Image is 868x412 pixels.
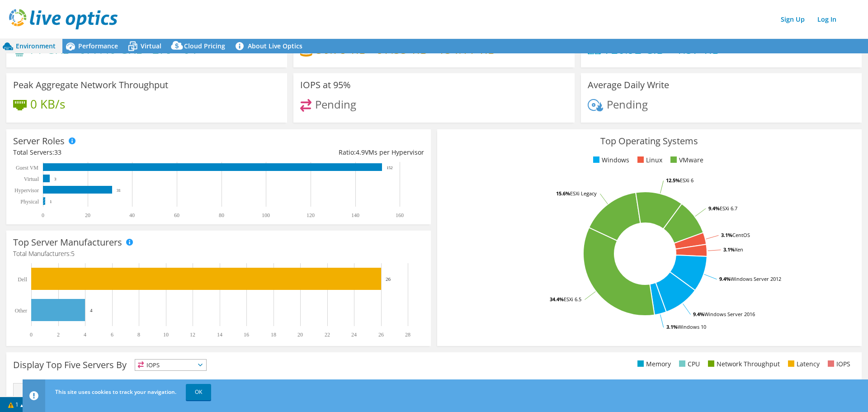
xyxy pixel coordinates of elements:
[676,44,720,54] h4: 1.57 TiB
[85,212,90,218] text: 20
[704,311,755,317] tspan: Windows Server 2016
[174,212,179,218] text: 60
[2,399,30,410] a: 1
[635,155,662,165] li: Linux
[300,80,351,90] h3: IOPS at 95%
[16,42,56,50] span: Environment
[693,311,704,317] tspan: 9.4%
[307,212,315,218] text: 120
[607,97,648,112] span: Pending
[351,212,359,218] text: 140
[351,331,357,338] text: 24
[42,212,44,218] text: 0
[84,331,86,338] text: 4
[20,199,39,205] text: Physical
[55,388,176,396] span: This site uses cookies to track your navigation.
[244,331,249,338] text: 16
[386,276,391,282] text: 26
[217,331,222,338] text: 14
[708,205,720,212] tspan: 9.4%
[635,359,671,369] li: Memory
[677,359,700,369] li: CPU
[219,212,224,218] text: 80
[316,44,367,54] h4: 36.78 TiB
[79,44,142,54] h4: 677.40 GHz
[591,155,629,165] li: Windows
[183,44,220,54] h4: 64
[813,13,841,26] a: Log In
[666,177,680,184] tspan: 12.5%
[152,44,173,54] h4: 279
[135,360,206,370] span: IOPS
[826,359,850,369] li: IOPS
[377,44,428,54] h4: 97.33 TiB
[678,323,706,330] tspan: Windows 10
[15,308,27,314] text: Other
[315,97,356,112] span: Pending
[129,212,135,218] text: 40
[18,276,27,283] text: Dell
[111,331,113,338] text: 6
[556,190,570,197] tspan: 15.6%
[13,249,424,259] h4: Total Manufacturers:
[14,187,39,194] text: Hypervisor
[163,331,169,338] text: 10
[444,136,855,146] h3: Top Operating Systems
[735,246,743,253] tspan: Xen
[262,212,270,218] text: 100
[9,9,118,29] img: live_optics_svg.svg
[680,177,693,184] tspan: ESXi 6
[387,166,393,170] text: 152
[90,308,93,313] text: 4
[13,80,168,90] h3: Peak Aggregate Network Throughput
[271,331,276,338] text: 18
[232,39,309,53] a: About Live Optics
[706,359,780,369] li: Network Throughput
[550,296,564,303] tspan: 34.4%
[378,331,384,338] text: 26
[356,148,365,156] span: 4.9
[396,212,404,218] text: 160
[731,275,781,282] tspan: Windows Server 2012
[57,331,60,338] text: 2
[588,80,669,90] h3: Average Daily Write
[117,188,121,193] text: 31
[186,384,211,400] a: OK
[668,155,703,165] li: VMware
[190,331,195,338] text: 12
[24,176,39,182] text: Virtual
[438,44,495,54] h4: 134.11 TiB
[13,136,65,146] h3: Server Roles
[723,246,735,253] tspan: 3.1%
[786,359,820,369] li: Latency
[137,331,140,338] text: 8
[297,331,303,338] text: 20
[71,249,75,258] span: 5
[604,44,665,54] h4: 726.92 GiB
[405,331,410,338] text: 28
[719,275,731,282] tspan: 9.4%
[29,44,69,54] h4: 71 GHz
[720,205,737,212] tspan: ESXi 6.7
[666,323,678,330] tspan: 3.1%
[564,296,581,303] tspan: ESXi 6.5
[776,13,809,26] a: Sign Up
[30,331,33,338] text: 0
[30,99,65,109] h4: 0 KB/s
[50,199,52,204] text: 1
[78,42,118,50] span: Performance
[13,147,218,157] div: Total Servers:
[16,165,38,171] text: Guest VM
[325,331,330,338] text: 22
[54,148,61,156] span: 33
[54,177,57,181] text: 3
[13,237,122,247] h3: Top Server Manufacturers
[184,42,225,50] span: Cloud Pricing
[570,190,597,197] tspan: ESXi Legacy
[721,232,732,238] tspan: 3.1%
[141,42,161,50] span: Virtual
[218,147,424,157] div: Ratio: VMs per Hypervisor
[732,232,750,238] tspan: CentOS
